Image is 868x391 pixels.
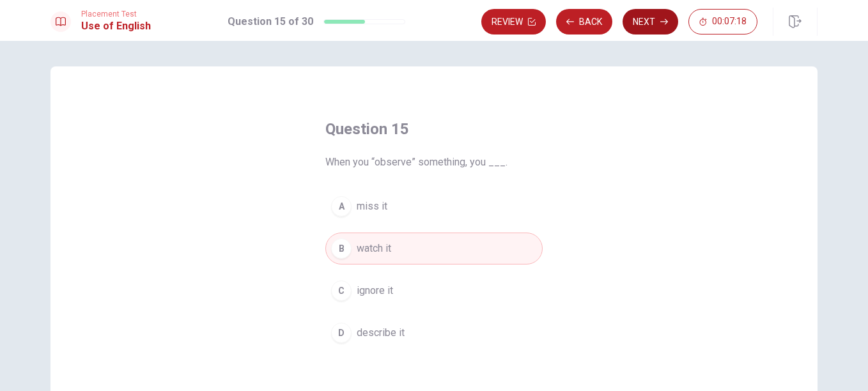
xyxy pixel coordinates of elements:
button: Next [623,9,678,34]
span: When you “observe” something, you ___. [325,155,543,170]
h1: Question 15 of 30 [228,14,313,29]
button: Cignore it [325,275,543,307]
div: D [331,323,352,343]
span: miss it [357,199,387,214]
button: Back [556,9,612,34]
button: 00:07:18 [688,9,757,34]
div: A [331,196,352,217]
button: Bwatch it [325,233,543,264]
button: Amiss it [325,190,543,222]
span: ignore it [357,283,393,298]
div: C [331,280,352,301]
span: describe it [357,325,405,341]
button: Ddescribe it [325,317,543,349]
button: Review [481,9,546,34]
span: watch it [357,241,391,256]
h1: Use of English [81,19,151,34]
div: B [331,238,352,259]
span: 00:07:18 [712,17,747,27]
h4: Question 15 [325,119,543,139]
span: Placement Test [81,10,151,19]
